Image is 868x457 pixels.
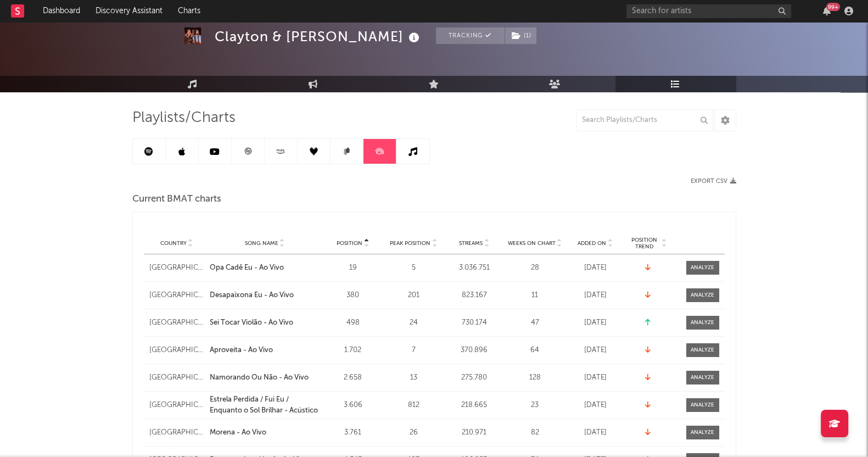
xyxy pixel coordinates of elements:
[386,427,441,438] div: 26
[337,240,362,247] span: Position
[507,290,562,301] div: 11
[149,317,204,328] div: [GEOGRAPHIC_DATA]
[507,263,562,274] div: 28
[505,27,536,44] button: (1)
[626,4,791,18] input: Search for artists
[210,290,320,301] a: Desapaixona Eu - Ao Vivo
[436,27,505,44] button: Tracking
[132,112,236,125] span: Playlists/Charts
[568,372,623,383] div: [DATE]
[507,345,562,356] div: 64
[507,400,562,411] div: 23
[326,400,380,411] div: 3.606
[568,317,623,328] div: [DATE]
[507,427,562,438] div: 82
[326,263,380,274] div: 19
[326,427,380,438] div: 3.761
[386,263,441,274] div: 5
[386,290,441,301] div: 201
[446,372,501,383] div: 275.780
[446,400,501,411] div: 218.665
[568,345,623,356] div: [DATE]
[149,290,204,301] div: [GEOGRAPHIC_DATA]
[459,240,483,247] span: Streams
[446,345,501,356] div: 370.896
[210,372,320,383] a: Namorando Ou Não - Ao Vivo
[326,372,380,383] div: 2.658
[210,394,320,416] a: Estrela Perdida / Fui Eu / Enquanto o Sol Brilhar - Acústico
[149,372,204,383] div: [GEOGRAPHIC_DATA]
[568,427,623,438] div: [DATE]
[446,317,501,328] div: 730.174
[326,345,380,356] div: 1.702
[210,345,320,356] a: Aproveita - Ao Vivo
[568,290,623,301] div: [DATE]
[390,240,430,247] span: Peak Position
[149,400,204,411] div: [GEOGRAPHIC_DATA]
[505,27,537,44] span: ( 1 )
[210,427,320,438] a: Morena - Ao Vivo
[326,290,380,301] div: 380
[326,317,380,328] div: 498
[132,193,221,206] span: Current BMAT charts
[507,240,555,247] span: Weeks on Chart
[568,263,623,274] div: [DATE]
[386,400,441,411] div: 812
[629,237,660,250] span: Position Trend
[446,427,501,438] div: 210.971
[215,27,422,46] div: Clayton & [PERSON_NAME]
[578,240,606,247] span: Added On
[210,263,320,274] a: Opa Cadê Eu - Ao Vivo
[446,290,501,301] div: 823.167
[446,263,501,274] div: 3.036.751
[823,7,831,15] button: 99+
[691,178,736,185] button: Export CSV
[568,400,623,411] div: [DATE]
[160,240,187,247] span: Country
[149,427,204,438] div: [GEOGRAPHIC_DATA]
[386,345,441,356] div: 7
[386,372,441,383] div: 13
[386,317,441,328] div: 24
[245,240,278,247] span: Song Name
[507,317,562,328] div: 47
[826,3,840,11] div: 99 +
[149,345,204,356] div: [GEOGRAPHIC_DATA]
[507,372,562,383] div: 128
[210,317,320,328] a: Sei Tocar Violão - Ao Vivo
[149,263,204,274] div: [GEOGRAPHIC_DATA]
[576,109,713,131] input: Search Playlists/Charts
